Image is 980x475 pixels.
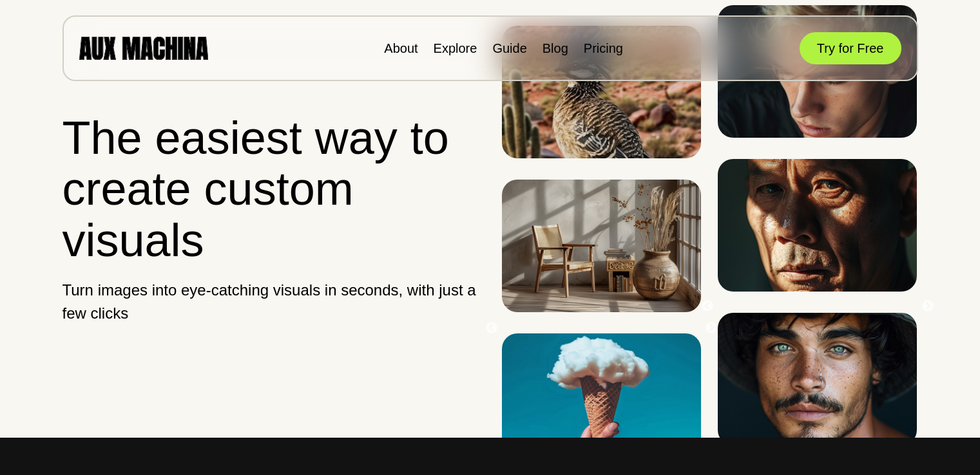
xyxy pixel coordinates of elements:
[705,322,718,335] button: Next
[701,300,714,313] button: Previous
[485,322,498,335] button: Previous
[434,41,477,55] a: Explore
[502,26,701,158] img: Image
[502,180,701,312] img: Image
[584,41,623,55] a: Pricing
[62,279,479,325] p: Turn images into eye-catching visuals in seconds, with just a few clicks
[543,41,568,55] a: Blog
[79,37,208,59] img: AUX MACHINA
[492,41,526,55] a: Guide
[718,313,917,445] img: Image
[384,41,418,55] a: About
[718,159,917,292] img: Image
[921,300,934,313] button: Next
[502,333,701,466] img: Image
[62,113,479,266] h1: The easiest way to create custom visuals
[800,32,901,64] button: Try for Free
